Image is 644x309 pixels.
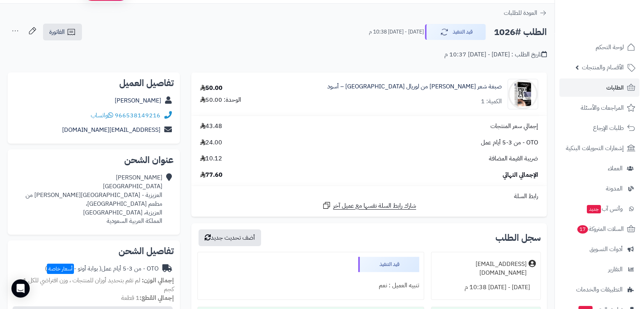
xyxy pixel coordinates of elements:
[504,8,537,18] span: العودة للطلبات
[322,201,416,210] a: شارك رابط السلة نفسها مع عميل آخر
[581,102,624,113] span: المراجعات والأسئلة
[327,82,502,91] a: صبغة شعر [PERSON_NAME] من لوريال [GEOGRAPHIC_DATA] – أسود
[559,119,639,137] a: طلبات الإرجاع
[606,183,623,194] span: المدونة
[590,244,623,255] span: أدوات التسويق
[576,284,623,295] span: التطبيقات والخدمات
[508,79,538,109] img: 1733124050-%D8%A7%D9%84%D8%AA%D9%82%D8%A7%D8%B711111111111111111111-90x90.PNG
[582,62,624,73] span: الأقسام والمنتجات
[559,240,639,258] a: أدوات التسويق
[559,78,639,97] a: الطلبات
[200,154,222,163] span: 10.12
[14,173,162,226] div: [PERSON_NAME] [GEOGRAPHIC_DATA] العزيزية - [GEOGRAPHIC_DATA][PERSON_NAME] من مطعم [GEOGRAPHIC_DAT...
[202,278,419,293] div: تنبيه العميل : نعم
[11,279,30,298] div: Open Intercom Messenger
[608,163,623,174] span: العملاء
[481,97,502,106] div: الكمية: 1
[199,229,261,246] button: أضف تحديث جديد
[503,171,538,179] span: الإجمالي النهائي
[358,257,419,272] div: قيد التنفيذ
[200,171,223,179] span: 77.60
[369,28,424,36] small: [DATE] - [DATE] 10:38 م
[333,202,416,210] span: شارك رابط السلة نفسها مع عميل آخر
[436,260,527,277] div: [EMAIL_ADDRESS][DOMAIN_NAME]
[577,224,624,234] span: السلات المتروكة
[200,138,222,147] span: 24.00
[596,42,624,53] span: لوحة التحكم
[559,260,639,279] a: التقارير
[142,276,174,285] strong: إجمالي الوزن:
[606,82,624,93] span: الطلبات
[559,99,639,117] a: المراجعات والأسئلة
[559,159,639,178] a: العملاء
[444,50,547,59] div: تاريخ الطلب : [DATE] - [DATE] 10:37 م
[559,280,639,299] a: التطبيقات والخدمات
[14,247,174,256] h2: تفاصيل الشحن
[490,122,538,131] span: إجمالي سعر المنتجات
[43,24,82,40] a: الفاتورة
[49,27,65,37] span: الفاتورة
[200,84,223,93] div: 50.00
[559,139,639,157] a: إشعارات التحويلات البنكية
[577,225,588,234] span: 17
[200,122,222,131] span: 43.48
[115,111,160,120] a: 966538149216
[495,233,541,242] h3: سجل الطلب
[559,220,639,238] a: السلات المتروكة17
[23,276,174,294] span: لم تقم بتحديد أوزان للمنتجات ، وزن افتراضي للكل 1 كجم
[504,8,547,18] a: العودة للطلبات
[608,264,623,275] span: التقارير
[45,264,101,273] span: ( بوابة أوتو - )
[45,264,159,273] div: OTO - من 3-5 أيام عمل
[481,138,538,147] span: OTO - من 3-5 أيام عمل
[559,38,639,56] a: لوحة التحكم
[566,143,624,154] span: إشعارات التحويلات البنكية
[436,280,536,295] div: [DATE] - [DATE] 10:38 م
[194,192,544,201] div: رابط السلة
[489,154,538,163] span: ضريبة القيمة المضافة
[121,293,174,303] small: 1 قطعة
[14,78,174,88] h2: تفاصيل العميل
[494,24,547,40] h2: الطلب #1026
[586,203,623,214] span: وآتس آب
[115,96,161,105] a: [PERSON_NAME]
[139,293,174,303] strong: إجمالي القطع:
[91,111,113,120] a: واتساب
[559,200,639,218] a: وآتس آبجديد
[587,205,601,213] span: جديد
[62,125,160,134] a: [EMAIL_ADDRESS][DOMAIN_NAME]
[200,96,241,104] div: الوحدة: 50.00
[14,155,174,165] h2: عنوان الشحن
[593,123,624,133] span: طلبات الإرجاع
[559,179,639,198] a: المدونة
[425,24,486,40] button: قيد التنفيذ
[47,264,74,274] span: أسعار خاصة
